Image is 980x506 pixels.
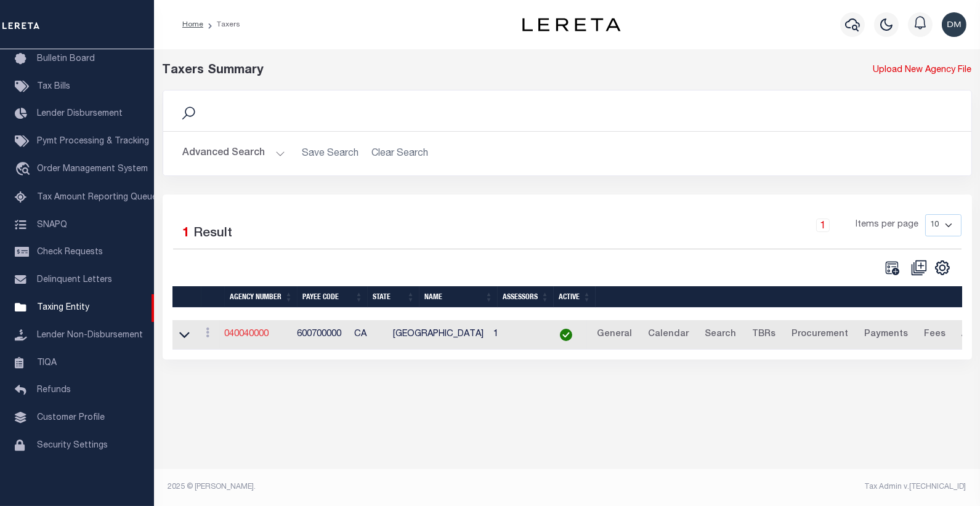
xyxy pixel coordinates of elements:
span: Order Management System [37,165,148,174]
span: Lender Non-Disbursement [37,331,143,340]
span: 1 [183,227,190,240]
div: Tax Admin v.[TECHNICAL_ID] [577,481,966,492]
a: Home [182,21,203,28]
a: Calendar [643,325,695,345]
a: Payments [859,325,914,345]
a: Upload New Agency File [873,64,972,78]
div: 2025 © [PERSON_NAME]. [159,481,567,492]
span: Customer Profile [37,414,105,422]
div: Taxers Summary [163,62,765,80]
span: SNAPQ [37,220,67,229]
td: CA [350,320,389,350]
button: Advanced Search [183,142,285,166]
a: Search [700,325,742,345]
th: Assessors: activate to sort column ascending [498,286,554,308]
label: Result [194,224,233,244]
img: check-icon-green.svg [560,329,572,341]
td: 1 [489,320,545,350]
span: Pymt Processing & Tracking [37,137,149,146]
a: TBRs [747,325,782,345]
li: Taxers [203,19,240,30]
span: Tax Amount Reporting Queue [37,193,157,202]
a: Fees [919,325,952,345]
a: 1 [816,219,830,232]
img: svg+xml;base64,PHN2ZyB4bWxucz0iaHR0cDovL3d3dy53My5vcmcvMjAwMC9zdmciIHBvaW50ZXItZXZlbnRzPSJub25lIi... [942,12,966,37]
th: Active: activate to sort column ascending [554,286,596,308]
span: Items per page [856,219,919,232]
span: Lender Disbursement [37,110,123,118]
span: Check Requests [37,248,103,257]
th: Name: activate to sort column ascending [419,286,498,308]
span: Tax Bills [37,82,70,91]
i: travel_explore [15,162,34,178]
a: 040040000 [225,330,269,339]
td: 600700000 [293,320,350,350]
a: Procurement [787,325,854,345]
span: Delinquent Letters [37,276,112,284]
span: TIQA [37,358,57,367]
td: [GEOGRAPHIC_DATA] [389,320,489,350]
span: Security Settings [37,441,108,450]
th: State: activate to sort column ascending [368,286,419,308]
th: Agency Number: activate to sort column ascending [225,286,298,308]
th: Payee Code: activate to sort column ascending [298,286,368,308]
a: General [592,325,638,345]
span: Bulletin Board [37,55,95,63]
span: Taxing Entity [37,303,89,312]
span: Refunds [37,386,71,395]
img: logo-dark.svg [522,18,621,31]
